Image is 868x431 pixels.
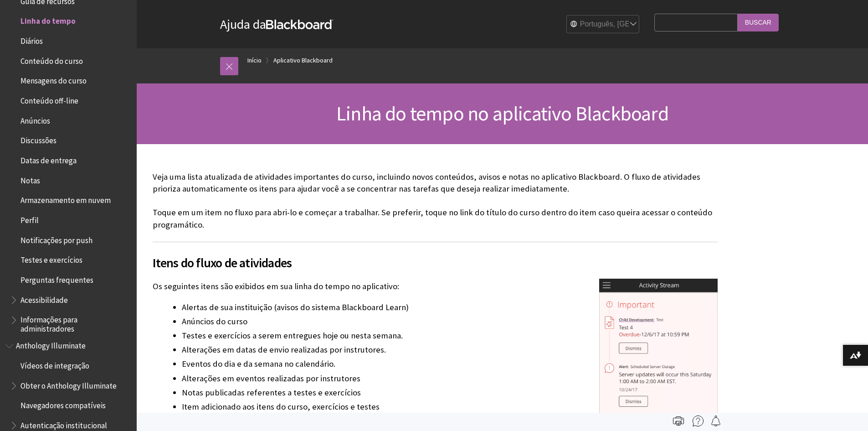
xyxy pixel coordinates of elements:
[153,280,718,292] p: Os seguintes itens são exibidos em sua linha do tempo no aplicativo:
[21,33,43,46] span: Diários
[710,415,721,426] img: Follow this page
[21,113,50,125] span: Anúncios
[21,53,83,66] span: Conteúdo do curso
[153,171,718,231] p: Veja uma lista atualizada de atividades importantes do curso, incluindo novos conteúdos, avisos e...
[266,20,334,29] strong: Blackboard
[247,55,262,66] a: Início
[21,213,39,225] span: Perfil
[182,329,718,342] li: Testes e exercícios a serem entregues hoje ou nesta semana.
[693,415,704,426] img: More help
[336,101,668,126] span: Linha do tempo no aplicativo Blackboard
[153,242,718,272] h2: Itens do fluxo de atividades
[21,193,111,205] span: Armazenamento em nuvem
[21,233,92,245] span: Notificações por push
[182,315,718,328] li: Anúncios do curso
[567,16,640,34] select: Site Language Selector
[21,73,87,86] span: Mensagens do curso
[182,372,718,385] li: Alterações em eventos realizadas por instrutores
[182,358,718,370] li: Eventos do dia e da semana no calendário.
[21,153,77,165] span: Datas de entrega
[273,55,333,66] a: Aplicativo Blackboard
[182,386,718,399] li: Notas publicadas referentes a testes e exercícios
[673,415,684,426] img: Print
[21,292,68,305] span: Acessibilidade
[21,398,106,410] span: Navegadores compatíveis
[21,133,56,145] span: Discussões
[182,400,718,413] li: Item adicionado aos itens do curso, exercícios e testes
[21,14,76,26] span: Linha do tempo
[21,253,82,265] span: Testes e exercícios
[21,378,117,390] span: Obter o Anthology Illuminate
[16,338,86,351] span: Anthology Illuminate
[21,418,107,430] span: Autenticação institucional
[738,14,779,31] input: Buscar
[182,301,718,314] li: Alertas de sua instituição (avisos do sistema Blackboard Learn)
[21,312,130,334] span: Informações para administradores
[182,343,718,356] li: Alterações em datas de envio realizadas por instrutores.
[220,16,334,32] a: Ajuda daBlackboard
[21,272,93,285] span: Perguntas frequentes
[21,93,78,105] span: Conteúdo off-line
[21,358,89,370] span: Vídeos de integração
[21,173,40,185] span: Notas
